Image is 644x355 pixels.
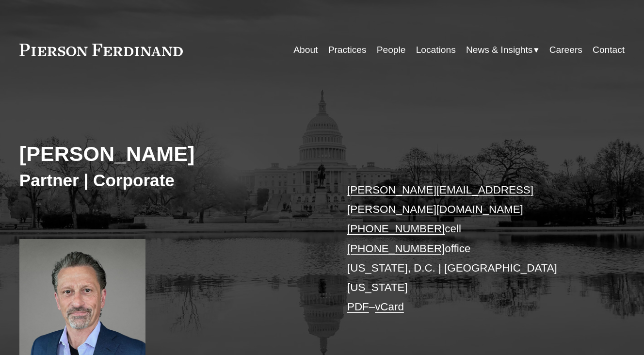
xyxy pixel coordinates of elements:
a: PDF [347,301,369,313]
a: People [377,41,406,59]
a: [PHONE_NUMBER] [347,242,445,255]
a: Contact [593,41,625,59]
a: [PHONE_NUMBER] [347,223,445,235]
a: Locations [416,41,456,59]
a: vCard [375,301,404,313]
a: Practices [328,41,367,59]
h2: [PERSON_NAME] [19,141,322,166]
p: cell office [US_STATE], D.C. | [GEOGRAPHIC_DATA][US_STATE] – [347,180,599,317]
h3: Partner | Corporate [19,170,322,191]
a: Careers [549,41,582,59]
a: folder dropdown [466,41,539,59]
a: [PERSON_NAME][EMAIL_ADDRESS][PERSON_NAME][DOMAIN_NAME] [347,184,533,215]
a: About [293,41,318,59]
span: News & Insights [466,42,532,59]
